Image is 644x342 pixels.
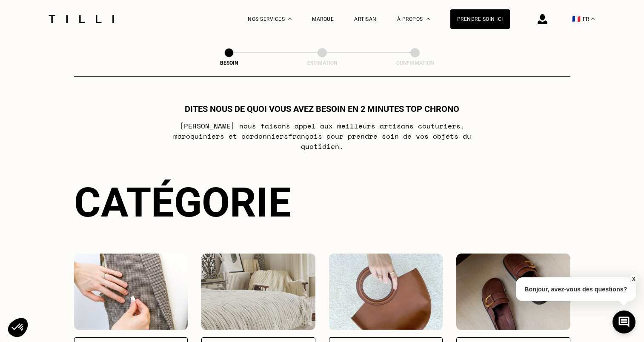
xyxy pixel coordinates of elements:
[46,15,117,23] img: Logo du service de couturière Tilli
[153,121,491,151] p: [PERSON_NAME] nous faisons appel aux meilleurs artisans couturiers , maroquiniers et cordonniers ...
[312,16,334,22] a: Marque
[186,60,272,66] div: Besoin
[74,179,570,226] div: Catégorie
[329,254,443,330] img: Accessoires
[74,254,188,330] img: Vêtements
[591,18,595,20] img: menu déroulant
[280,60,365,66] div: Estimation
[288,18,292,20] img: Menu déroulant
[201,254,315,330] img: Intérieur
[450,9,510,29] a: Prendre soin ici
[185,104,459,114] h1: Dites nous de quoi vous avez besoin en 2 minutes top chrono
[426,18,430,20] img: Menu déroulant à propos
[629,274,638,284] button: X
[372,60,458,66] div: Confirmation
[516,277,636,301] p: Bonjour, avez-vous des questions?
[538,14,547,24] img: icône connexion
[354,16,377,22] a: Artisan
[572,15,581,23] span: 🇫🇷
[456,254,570,330] img: Chaussures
